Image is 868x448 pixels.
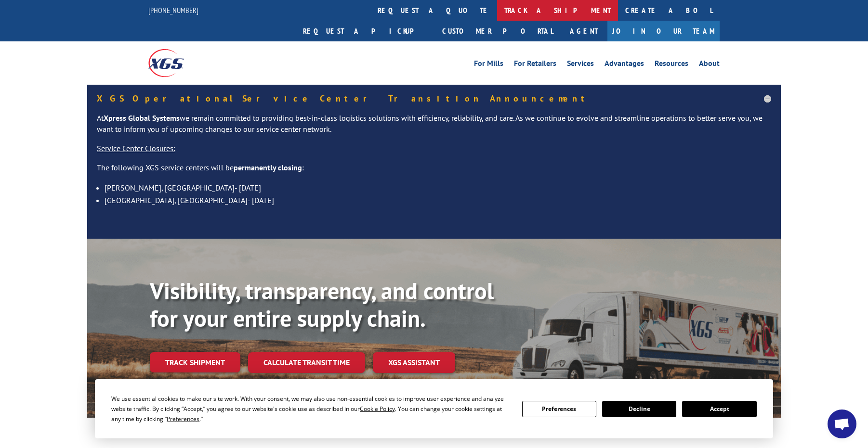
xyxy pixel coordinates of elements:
button: Preferences [522,401,596,417]
a: XGS ASSISTANT [373,352,455,373]
a: Open chat [828,410,856,438]
span: Preferences [167,415,199,423]
span: Cookie Policy [360,405,395,413]
button: Decline [602,401,676,417]
a: [PHONE_NUMBER] [148,5,198,15]
p: The following XGS service centers will be : [97,162,771,181]
a: Advantages [605,60,644,70]
a: Customer Portal [435,21,560,41]
a: For Retailers [514,60,556,70]
u: Service Center Closures: [97,143,175,153]
strong: Xpress Global Systems [104,113,180,123]
button: Accept [682,401,756,417]
div: Cookie Consent Prompt [95,379,773,438]
a: Calculate transit time [248,352,365,373]
a: Track shipment [150,352,240,372]
a: Services [567,60,594,70]
div: We use essential cookies to make our site work. With your consent, we may also use non-essential ... [111,394,510,424]
p: At we remain committed to providing best-in-class logistics solutions with efficiency, reliabilit... [97,113,771,143]
a: Join Our Team [607,21,720,41]
a: For Mills [474,60,503,70]
strong: permanently closing [234,163,302,172]
a: Request a pickup [296,21,435,41]
a: Resources [655,60,688,70]
h5: XGS Operational Service Center Transition Announcement [97,94,771,103]
a: Agent [560,21,607,41]
li: [PERSON_NAME], [GEOGRAPHIC_DATA]- [DATE] [105,181,771,194]
b: Visibility, transparency, and control for your entire supply chain. [150,276,494,333]
li: [GEOGRAPHIC_DATA], [GEOGRAPHIC_DATA]- [DATE] [105,194,771,206]
a: About [699,60,720,70]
